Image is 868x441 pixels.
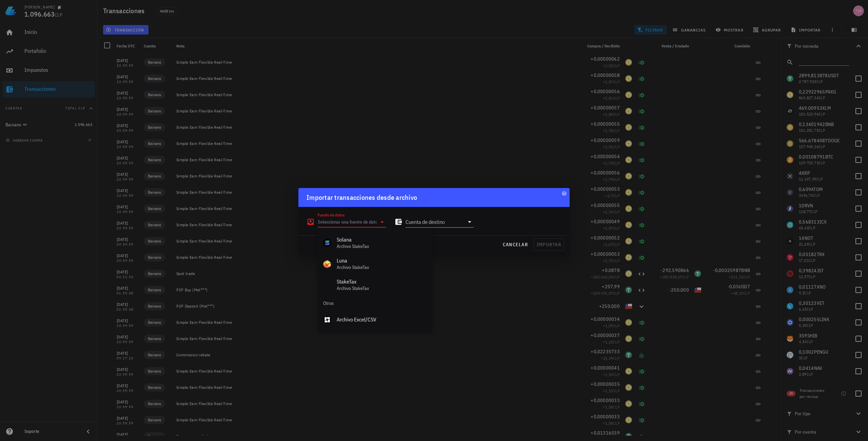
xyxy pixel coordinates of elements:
div: StakeTax [337,278,427,285]
div: Archivo StakeTax [337,244,427,249]
input: Seleccionar una fuente de datos [318,216,377,227]
div: Solana [337,236,427,243]
div: Archivo Excel/CSV [337,316,427,323]
div: Archivo StakeTax [337,265,427,270]
div: Luna [337,257,427,264]
div: Archivo StakeTax [337,286,427,291]
label: Fuente de datos [318,212,344,217]
div: Otros [318,295,432,312]
button: cancelar [500,238,531,251]
span: cancelar [502,241,528,248]
div: Importar transacciones desde archivo [307,192,417,203]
